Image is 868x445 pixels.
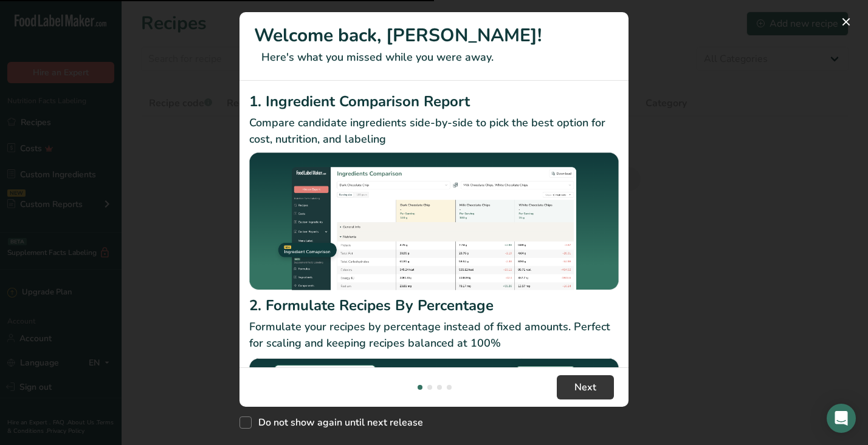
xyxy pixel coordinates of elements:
[574,380,596,395] span: Next
[254,49,614,66] p: Here's what you missed while you were away.
[249,294,619,316] h2: 2. Formulate Recipes By Percentage
[254,22,614,49] h1: Welcome back, [PERSON_NAME]!
[249,319,619,352] p: Formulate your recipes by percentage instead of fixed amounts. Perfect for scaling and keeping re...
[827,404,856,433] div: Open Intercom Messenger
[249,152,619,290] img: Ingredient Comparison Report
[249,115,619,148] p: Compare candidate ingredients side-by-side to pick the best option for cost, nutrition, and labeling
[249,90,619,112] h2: 1. Ingredient Comparison Report
[252,416,423,429] span: Do not show again until next release
[557,375,614,399] button: Next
